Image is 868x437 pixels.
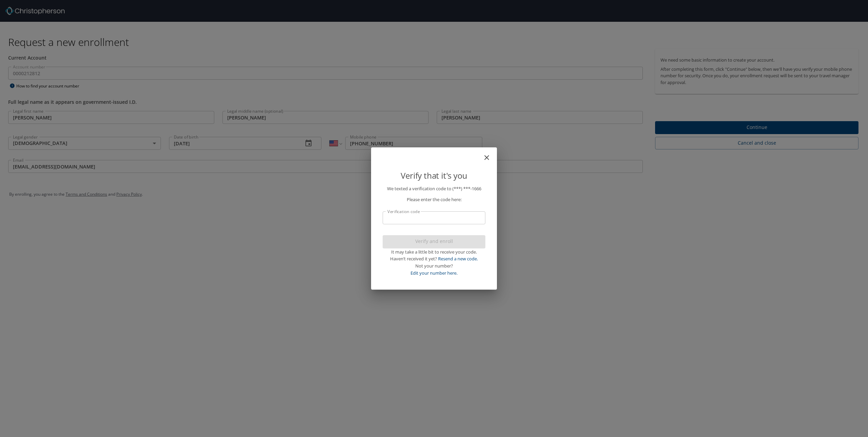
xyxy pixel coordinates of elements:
[486,150,494,158] button: close
[383,262,485,270] div: Not your number?
[383,255,485,262] div: Haven’t received it yet?
[383,185,485,192] p: We texted a verification code to (***) ***- 1666
[383,248,485,256] div: It may take a little bit to receive your code.
[383,196,485,203] p: Please enter the code here:
[411,270,457,276] a: Edit your number here.
[438,256,478,262] a: Resend a new code.
[383,169,485,182] p: Verify that it's you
